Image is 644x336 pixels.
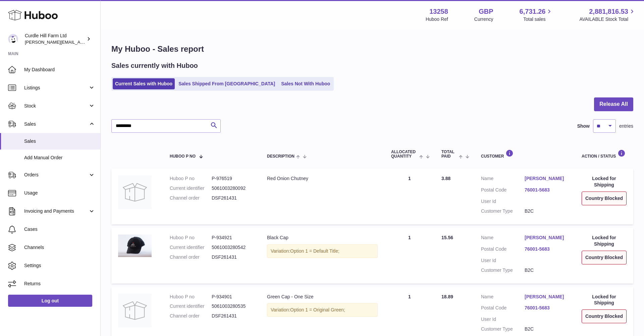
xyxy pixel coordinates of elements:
img: no-photo.jpg [118,175,152,209]
dt: User Id [481,316,525,323]
div: Country Blocked [582,251,627,264]
dd: 5061003280092 [212,185,254,192]
dd: DSF261431 [212,195,254,201]
a: 76001-5683 [525,246,568,252]
label: Show [577,123,590,129]
dt: Current identifier [170,244,212,251]
div: Country Blocked [582,192,627,205]
span: 3.88 [441,176,450,181]
h1: My Huboo - Sales report [111,44,633,54]
dt: Current identifier [170,185,212,192]
dd: DSF261431 [212,254,254,260]
div: Action / Status [582,150,627,159]
dd: B2C [525,267,568,274]
a: [PERSON_NAME] [525,294,568,300]
span: 15.56 [441,235,453,240]
dt: Channel order [170,195,212,201]
span: 18.89 [441,294,453,299]
dt: Channel order [170,254,212,260]
dt: Huboo P no [170,175,212,182]
dd: B2C [525,208,568,214]
a: [PERSON_NAME] [525,235,568,241]
dt: Channel order [170,313,212,319]
dt: Postal Code [481,246,525,254]
dd: B2C [525,326,568,332]
span: 6,731.26 [520,7,546,16]
td: 1 [384,169,435,224]
span: Cases [24,226,95,233]
dt: Name [481,294,525,302]
span: Sales [24,121,88,127]
div: Locked for Shipping [582,235,627,247]
a: Sales Shipped From [GEOGRAPHIC_DATA] [176,78,277,89]
span: Add Manual Order [24,155,95,161]
div: Locked for Shipping [582,175,627,188]
td: 1 [384,228,435,284]
img: EOB_7277EOB.jpg [118,235,152,257]
span: Usage [24,190,95,196]
div: Huboo Ref [426,16,448,23]
a: Log out [8,295,92,307]
dt: Name [481,175,525,183]
a: 2,881,816.53 AVAILABLE Stock Total [579,7,636,23]
span: Option 1 = Default Title; [290,248,339,254]
dd: 5061003280535 [212,303,254,309]
span: ALLOCATED Quantity [391,150,418,159]
span: AVAILABLE Stock Total [579,16,636,23]
div: Curdle Hill Farm Ltd [25,33,85,45]
a: Sales Not With Huboo [279,78,332,89]
div: Black Cap [267,235,378,241]
strong: 13258 [429,7,448,16]
dt: Huboo P no [170,294,212,300]
div: Customer [481,150,568,159]
span: Listings [24,85,88,91]
dt: Postal Code [481,305,525,313]
span: Settings [24,262,95,269]
a: [PERSON_NAME] [525,175,568,182]
dt: Customer Type [481,326,525,332]
strong: GBP [479,7,493,16]
a: Current Sales with Huboo [113,78,175,89]
span: Invoicing and Payments [24,208,88,214]
div: Currency [474,16,493,23]
dt: User Id [481,257,525,264]
dd: P-976519 [212,175,254,182]
span: 2,881,816.53 [589,7,628,16]
div: Country Blocked [582,309,627,323]
dd: P-934921 [212,235,254,241]
div: Locked for Shipping [582,294,627,306]
span: [PERSON_NAME][EMAIL_ADDRESS][DOMAIN_NAME] [25,39,135,45]
div: Variation: [267,303,378,317]
span: Sales [24,138,95,144]
span: Orders [24,172,88,178]
dt: Current identifier [170,303,212,309]
a: 76001-5683 [525,305,568,311]
div: Green Cap - One Size [267,294,378,300]
dt: Customer Type [481,267,525,274]
span: Option 1 = Original Green; [290,307,345,312]
a: 6,731.26 Total sales [520,7,553,23]
span: Description [267,154,294,159]
span: Huboo P no [170,154,196,159]
span: entries [619,123,633,129]
dt: Customer Type [481,208,525,214]
a: 76001-5683 [525,187,568,193]
span: Total paid [441,150,457,159]
dt: Huboo P no [170,235,212,241]
img: no-photo.jpg [118,294,152,327]
span: Stock [24,103,88,109]
span: My Dashboard [24,67,95,73]
span: Channels [24,244,95,251]
div: Red Onion Chutney [267,175,378,182]
dd: DSF261431 [212,313,254,319]
dt: User Id [481,198,525,205]
dt: Postal Code [481,187,525,195]
dt: Name [481,235,525,243]
dd: 5061003280542 [212,244,254,251]
dd: P-934901 [212,294,254,300]
img: miranda@diddlysquatfarmshop.com [8,34,18,44]
h2: Sales currently with Huboo [111,61,198,70]
span: Total sales [523,16,553,23]
div: Variation: [267,244,378,258]
span: Returns [24,281,95,287]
